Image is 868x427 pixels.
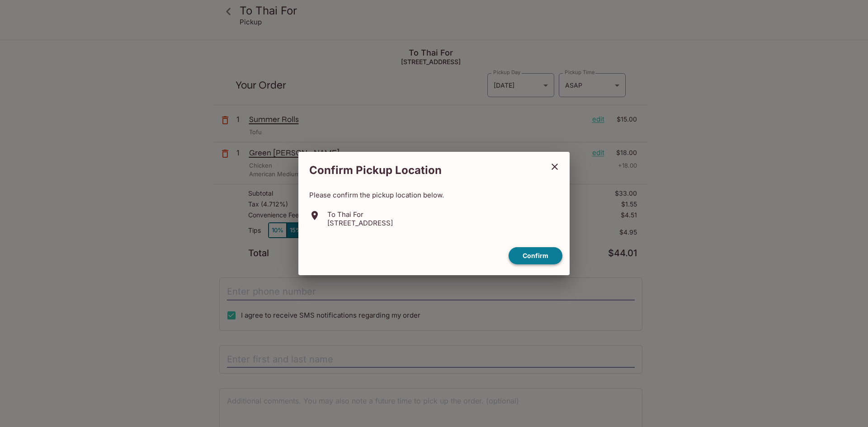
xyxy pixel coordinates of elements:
[309,191,559,199] p: Please confirm the pickup location below.
[327,219,393,227] p: [STREET_ADDRESS]
[509,247,562,265] button: confirm
[543,155,566,178] button: close
[298,159,543,182] h2: Confirm Pickup Location
[327,210,393,219] p: To Thai For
